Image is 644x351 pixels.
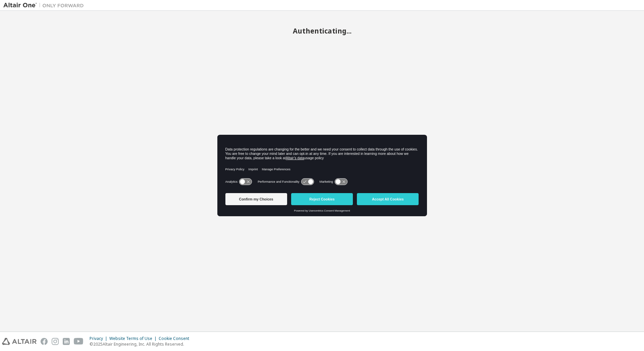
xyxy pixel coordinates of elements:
[63,338,70,345] img: linkedin.svg
[52,338,59,345] img: instagram.svg
[41,338,48,345] img: facebook.svg
[3,2,87,9] img: Altair One
[3,26,641,35] h2: Authenticating...
[90,341,193,347] p: © 2025 Altair Engineering, Inc. All Rights Reserved.
[74,338,84,345] img: youtube.svg
[90,336,109,341] div: Privacy
[109,336,159,341] div: Website Terms of Use
[2,338,37,345] img: altair_logo.svg
[159,336,193,341] div: Cookie Consent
